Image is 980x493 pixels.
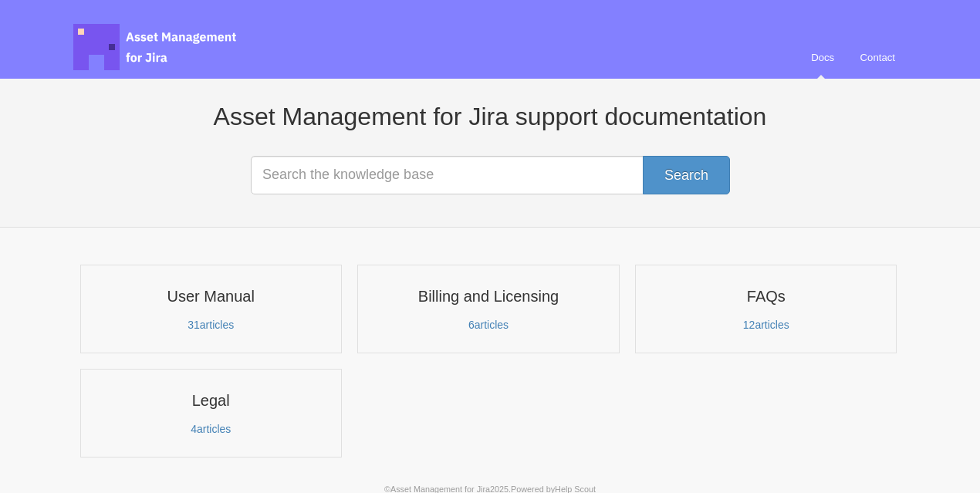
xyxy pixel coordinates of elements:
[664,167,708,183] span: Search
[90,318,332,332] p: articles
[367,318,609,332] p: articles
[357,265,619,353] a: Billing and Licensing 6articles
[80,369,342,458] a: Legal 4articles
[643,156,730,194] button: Search
[645,286,887,306] h3: FAQs
[367,286,609,306] h3: Billing and Licensing
[635,265,897,353] a: FAQs 12articles
[90,286,332,306] h3: User Manual
[251,156,729,194] input: Search the knowledge base
[645,318,887,332] p: articles
[468,319,475,331] span: 6
[90,390,332,410] h3: Legal
[743,319,755,331] span: 12
[188,319,200,331] span: 31
[90,422,332,436] p: articles
[191,423,197,435] span: 4
[80,265,342,353] a: User Manual 31articles
[849,37,907,79] a: Contact
[799,37,846,79] a: Docs
[73,24,238,70] span: Asset Management for Jira Docs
